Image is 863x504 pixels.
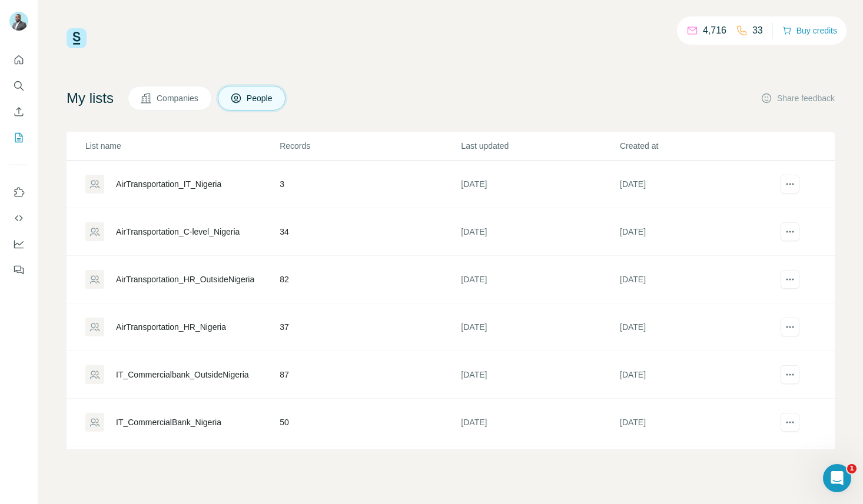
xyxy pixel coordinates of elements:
td: [DATE] [619,351,778,399]
td: [DATE] [619,208,778,256]
td: [DATE] [460,208,619,256]
td: [DATE] [460,161,619,208]
td: 71 [279,446,460,494]
td: 34 [279,208,460,256]
iframe: Intercom live chat [823,464,851,492]
p: Created at [620,140,778,152]
div: IT_Commercialbank_OutsideNigeria [116,369,249,380]
h4: My lists [67,89,114,108]
p: List name [85,140,278,152]
div: AirTransportation_HR_Nigeria [116,321,226,333]
span: 1 [847,464,857,473]
button: actions [781,270,799,289]
td: [DATE] [460,351,619,399]
p: 33 [752,24,763,38]
button: Dashboard [9,233,28,255]
td: 50 [279,399,460,446]
button: actions [781,175,799,193]
td: [DATE] [619,303,778,351]
span: Companies [157,92,200,104]
td: 82 [279,256,460,303]
td: 37 [279,303,460,351]
td: [DATE] [460,303,619,351]
button: Feedback [9,259,28,281]
button: actions [781,222,799,241]
p: Records [280,140,460,152]
td: [DATE] [460,256,619,303]
button: Search [9,75,28,96]
td: [DATE] [619,446,778,494]
button: Share feedback [761,92,835,104]
td: 87 [279,351,460,399]
button: Use Surfe on LinkedIn [9,182,28,203]
button: Enrich CSV [9,101,28,122]
div: AirTransportation_HR_OutsideNigeria [116,273,254,285]
td: [DATE] [619,399,778,446]
div: IT_CommercialBank_Nigeria [116,416,221,428]
td: [DATE] [619,161,778,208]
button: Buy credits [782,22,837,39]
button: My lists [9,127,28,148]
img: Avatar [9,12,28,31]
td: [DATE] [460,446,619,494]
p: Last updated [461,140,619,152]
button: actions [781,318,799,336]
button: Quick start [9,49,28,71]
button: actions [781,365,799,384]
button: Use Surfe API [9,208,28,229]
button: actions [781,413,799,432]
div: AirTransportation_IT_Nigeria [116,178,221,190]
p: 4,716 [703,24,726,38]
td: [DATE] [619,256,778,303]
td: [DATE] [460,399,619,446]
img: Surfe Logo [67,28,87,48]
td: 3 [279,161,460,208]
div: AirTransportation_C-level_Nigeria [116,226,240,238]
span: People [247,92,274,104]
